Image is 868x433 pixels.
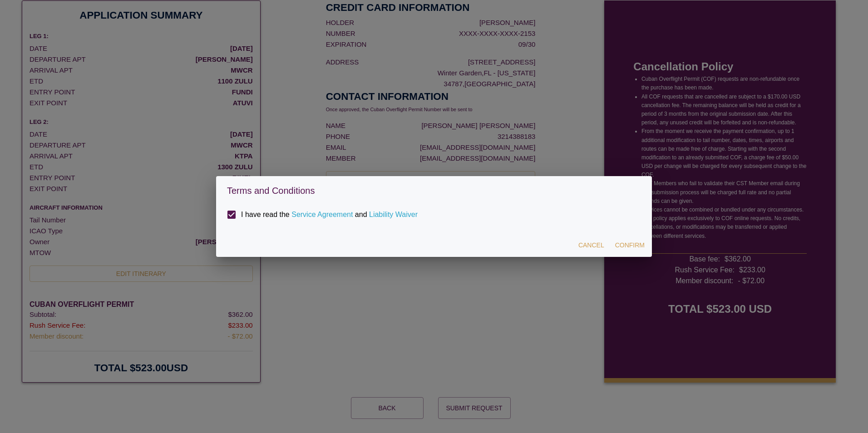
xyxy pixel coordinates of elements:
a: Liability Waiver [369,211,418,218]
button: Cancel [575,237,608,254]
button: Confirm [612,237,648,254]
a: Service Agreement [291,211,353,218]
p: I have read the and [241,209,418,220]
h2: Terms and Conditions [216,176,652,205]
